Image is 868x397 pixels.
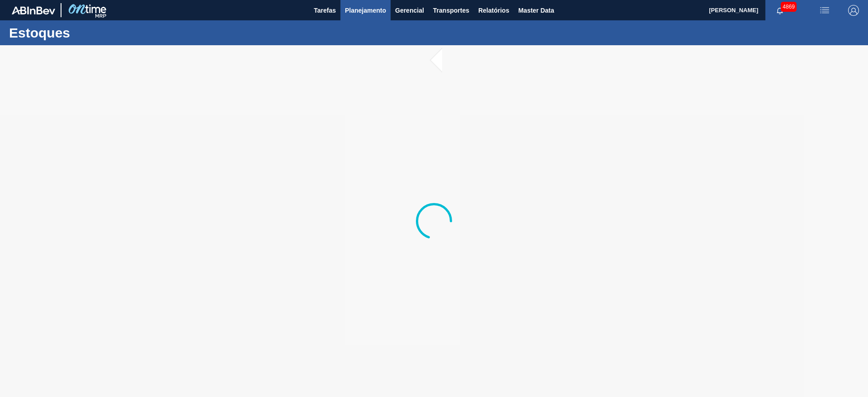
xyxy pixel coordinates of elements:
[478,5,509,16] span: Relatórios
[314,5,336,16] span: Tarefas
[395,5,424,16] span: Gerencial
[433,5,469,16] span: Transportes
[12,6,55,14] img: TNhmsLtSVTkK8tSr43FrP2fwEKptu5GPRR3wAAAABJRU5ErkJggg==
[819,5,830,16] img: userActions
[9,28,170,38] h1: Estoques
[345,5,386,16] span: Planejamento
[518,5,554,16] span: Master Data
[765,4,794,17] button: Notificações
[848,5,859,16] img: Logout
[781,2,797,12] span: 4869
